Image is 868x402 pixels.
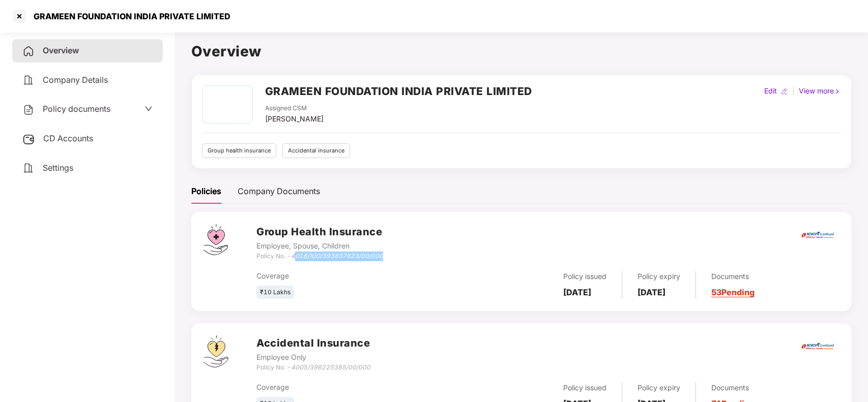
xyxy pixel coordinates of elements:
h3: Group Health Insurance [256,224,383,240]
i: 4005/396225385/00/000 [291,363,370,371]
div: View more [797,85,843,97]
img: svg+xml;base64,PHN2ZyB3aWR0aD0iMjUiIGhlaWdodD0iMjQiIHZpZXdCb3g9IjAgMCAyNSAyNCIgZmlsbD0ibm9uZSIgeG... [22,133,35,145]
div: Assigned CSM [265,104,324,113]
img: svg+xml;base64,PHN2ZyB4bWxucz0iaHR0cDovL3d3dy53My5vcmcvMjAwMC9zdmciIHdpZHRoPSI0Ny43MTQiIGhlaWdodD... [204,224,228,255]
div: Policy expiry [638,271,680,282]
div: | [790,85,797,97]
img: icici.png [799,340,836,353]
div: Company Documents [238,185,320,198]
div: Accidental insurance [282,143,350,158]
div: Coverage [256,382,451,393]
span: down [144,105,153,113]
div: Employee, Spouse, Children [256,240,383,252]
img: svg+xml;base64,PHN2ZyB4bWxucz0iaHR0cDovL3d3dy53My5vcmcvMjAwMC9zdmciIHdpZHRoPSIyNCIgaGVpZ2h0PSIyNC... [22,104,35,116]
div: [PERSON_NAME] [265,113,324,125]
img: icici.png [799,229,836,241]
b: [DATE] [563,287,591,297]
div: Policy issued [563,271,606,282]
img: rightIcon [834,88,841,95]
a: 53 Pending [711,287,755,297]
h2: GRAMEEN FOUNDATION INDIA PRIVATE LIMITED [265,83,532,100]
h1: Overview [191,40,852,63]
i: 4016/X/O/393837623/00/000 [291,252,383,260]
img: editIcon [781,88,788,95]
img: svg+xml;base64,PHN2ZyB4bWxucz0iaHR0cDovL3d3dy53My5vcmcvMjAwMC9zdmciIHdpZHRoPSIyNCIgaGVpZ2h0PSIyNC... [22,162,35,174]
img: svg+xml;base64,PHN2ZyB4bWxucz0iaHR0cDovL3d3dy53My5vcmcvMjAwMC9zdmciIHdpZHRoPSIyNCIgaGVpZ2h0PSIyNC... [22,45,35,57]
span: Policy documents [43,104,110,114]
b: [DATE] [638,287,666,297]
div: Coverage [256,270,451,282]
div: Policy No. - [256,363,370,373]
img: svg+xml;base64,PHN2ZyB4bWxucz0iaHR0cDovL3d3dy53My5vcmcvMjAwMC9zdmciIHdpZHRoPSI0OS4zMjEiIGhlaWdodD... [204,335,228,367]
div: Edit [762,85,779,97]
div: GRAMEEN FOUNDATION INDIA PRIVATE LIMITED [27,11,230,21]
div: Policies [191,185,221,198]
div: Policy issued [563,382,606,393]
img: svg+xml;base64,PHN2ZyB4bWxucz0iaHR0cDovL3d3dy53My5vcmcvMjAwMC9zdmciIHdpZHRoPSIyNCIgaGVpZ2h0PSIyNC... [22,74,35,86]
span: Company Details [43,75,108,85]
div: Employee Only [256,352,370,363]
h3: Accidental Insurance [256,335,370,351]
div: Group health insurance [202,143,276,158]
div: ₹10 Lakhs [256,286,294,299]
div: Documents [711,382,755,393]
span: Settings [43,163,73,173]
div: Documents [711,271,755,282]
span: CD Accounts [43,133,93,143]
div: Policy No. - [256,252,383,261]
div: Policy expiry [638,382,680,393]
span: Overview [43,45,79,55]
